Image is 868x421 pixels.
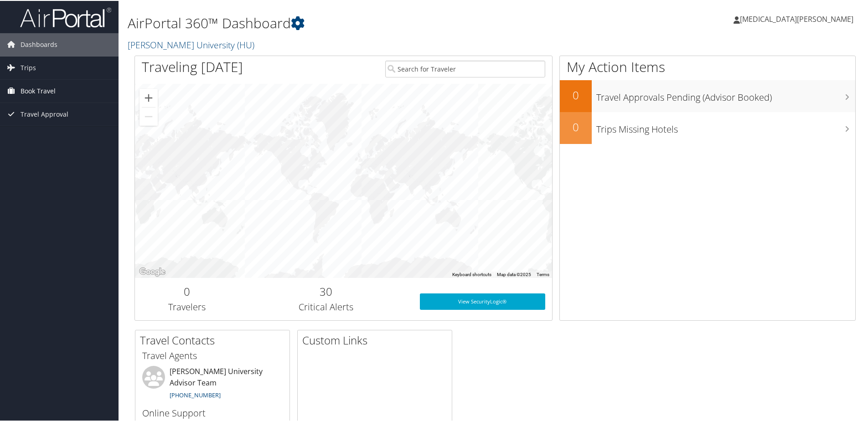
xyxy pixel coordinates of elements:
[21,102,68,125] span: Travel Approval
[385,60,545,77] input: Search for Traveler
[560,87,592,102] h2: 0
[142,406,283,419] h3: Online Support
[596,118,855,135] h3: Trips Missing Hotels
[138,365,287,402] li: [PERSON_NAME] University Advisor Team
[302,332,452,347] h2: Custom Links
[596,86,855,103] h3: Travel Approvals Pending (Advisor Booked)
[139,107,158,125] button: Zoom out
[21,32,57,55] span: Dashboards
[140,332,289,347] h2: Travel Contacts
[497,271,531,276] span: Map data ©2025
[560,79,855,111] a: 0Travel Approvals Pending (Advisor Booked)
[734,5,863,32] a: [MEDICAL_DATA][PERSON_NAME]
[20,6,111,27] img: airportal-logo.png
[21,56,36,78] span: Trips
[142,56,243,76] h1: Traveling [DATE]
[246,300,406,313] h3: Critical Alerts
[560,111,855,143] a: 0Trips Missing Hotels
[537,271,549,276] a: Terms (opens in new tab)
[139,88,158,106] button: Zoom in
[21,79,56,102] span: Book Travel
[246,283,406,298] h2: 30
[170,390,221,398] a: [PHONE_NUMBER]
[142,300,232,313] h3: Travelers
[142,283,232,298] h2: 0
[128,38,257,50] a: [PERSON_NAME] University (HU)
[560,118,592,134] h2: 0
[128,13,618,32] h1: AirPortal 360™ Dashboard
[452,271,491,277] button: Keyboard shortcuts
[137,265,167,277] img: Google
[740,13,853,23] span: [MEDICAL_DATA][PERSON_NAME]
[560,56,855,76] h1: My Action Items
[142,349,283,361] h3: Travel Agents
[420,293,545,309] a: View SecurityLogic®
[137,265,167,277] a: Open this area in Google Maps (opens a new window)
